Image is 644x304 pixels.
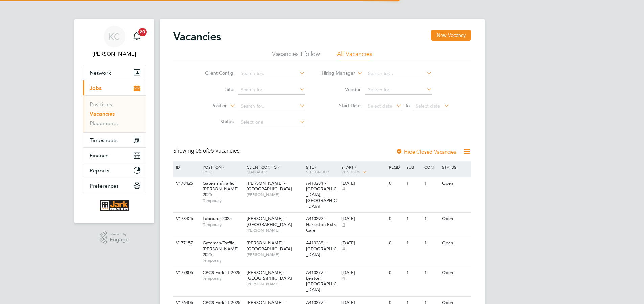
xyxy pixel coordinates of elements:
span: Timesheets [90,137,118,143]
div: Jobs [83,95,146,132]
div: 1 [423,177,440,190]
div: [DATE] [341,270,385,276]
a: Go to home page [83,200,146,211]
label: Client Config [195,70,234,76]
div: Conf [423,161,440,173]
div: Open [440,177,470,190]
span: Finance [90,152,109,159]
span: [PERSON_NAME] [247,192,303,197]
span: Preferences [90,183,119,189]
span: [PERSON_NAME] [247,228,303,233]
button: Network [83,65,146,80]
span: 4 [341,246,346,252]
label: Hiring Manager [316,70,355,77]
div: V178426 [174,213,198,225]
div: 0 [387,237,405,250]
div: Open [440,266,470,279]
input: Search for... [365,85,432,95]
div: 1 [423,237,440,250]
span: 20 [138,28,147,36]
div: 1 [423,266,440,279]
span: Select date [416,103,440,109]
div: V177805 [174,266,198,279]
a: 20 [130,26,143,47]
div: Reqd [387,161,405,173]
nav: Main navigation [74,19,154,223]
span: 4 [341,186,346,192]
button: New Vacancy [431,30,471,41]
button: Reports [83,163,146,178]
span: [PERSON_NAME] - [GEOGRAPHIC_DATA] [247,240,292,252]
span: 05 of [196,147,208,154]
div: Start / [340,161,387,178]
div: 1 [405,213,422,225]
a: Powered byEngage [100,231,129,244]
div: 0 [387,266,405,279]
input: Search for... [238,101,305,111]
div: Sub [405,161,422,173]
span: Powered by [110,231,129,237]
div: [DATE] [341,240,385,246]
button: Preferences [83,178,146,193]
div: [DATE] [341,181,385,186]
span: A410288 - [GEOGRAPHIC_DATA] [306,240,337,257]
span: A410292 - Harleston Extra Care [306,216,338,233]
div: 0 [387,177,405,190]
span: [PERSON_NAME] - [GEOGRAPHIC_DATA] [247,180,292,192]
a: Positions [90,101,112,108]
span: 4 [341,276,346,281]
li: Vacancies I follow [272,50,320,62]
span: Temporary [203,276,243,281]
span: Temporary [203,222,243,227]
span: CPCS Forklift 2025 [203,270,240,275]
div: ID [174,161,198,173]
img: corerecruiter-logo-retina.png [100,200,129,211]
span: Network [90,70,111,76]
label: Status [195,119,234,125]
div: [DATE] [341,216,385,222]
span: [PERSON_NAME] [247,281,303,287]
div: Showing [173,147,241,155]
span: Kelly Cartwright [83,50,146,58]
input: Select one [238,118,305,127]
span: [PERSON_NAME] [247,252,303,257]
span: Type [203,169,212,174]
span: [PERSON_NAME] - [GEOGRAPHIC_DATA] [247,216,292,227]
label: Vendor [322,86,361,92]
input: Search for... [238,85,305,95]
div: V178425 [174,177,198,190]
span: Engage [110,237,129,243]
a: KC[PERSON_NAME] [83,26,146,58]
li: All Vacancies [337,50,372,62]
label: Start Date [322,102,361,109]
div: 1 [423,213,440,225]
label: Site [195,86,234,92]
span: To [403,101,412,110]
a: Vacancies [90,111,115,117]
span: A410277 - Leiston, [GEOGRAPHIC_DATA] [306,270,337,293]
span: Jobs [90,85,102,91]
label: Position [189,102,228,109]
span: Temporary [203,198,243,203]
button: Timesheets [83,133,146,147]
span: A410284 - [GEOGRAPHIC_DATA], [GEOGRAPHIC_DATA] [306,180,337,209]
span: [PERSON_NAME] - [GEOGRAPHIC_DATA] [247,270,292,281]
span: Site Group [306,169,329,174]
span: Select date [368,103,392,109]
div: 1 [405,266,422,279]
label: Hide Closed Vacancies [396,148,456,155]
span: Gateman/Traffic [PERSON_NAME] 2025 [203,180,239,197]
span: Labourer 2025 [203,216,232,221]
h2: Vacancies [173,30,221,43]
span: Manager [247,169,267,174]
span: Temporary [203,258,243,263]
div: Site / [304,161,340,178]
span: 05 Vacancies [196,147,239,154]
span: Reports [90,167,109,174]
div: Open [440,213,470,225]
div: 1 [405,177,422,190]
button: Finance [83,148,146,163]
div: V177157 [174,237,198,250]
input: Search for... [238,69,305,78]
div: Position / [198,161,245,178]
